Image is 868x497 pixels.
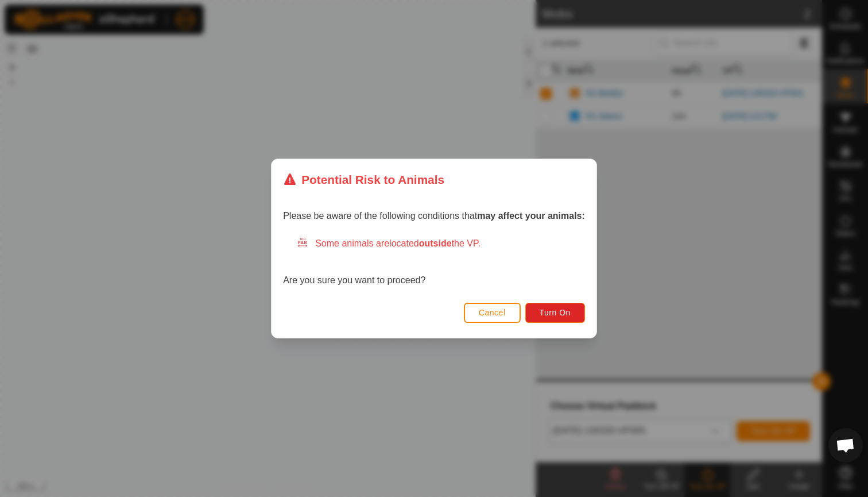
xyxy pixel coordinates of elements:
span: Turn On [540,308,571,317]
strong: may affect your animals: [477,211,585,221]
span: Please be aware of the following conditions that [283,211,585,221]
div: Are you sure you want to proceed? [283,237,585,287]
div: Potential Risk to Animals [283,171,444,188]
span: Cancel [479,308,506,317]
span: located the VP. [389,238,480,248]
a: Open chat [828,428,863,463]
div: Some animals are [297,237,585,251]
button: Turn On [525,303,585,323]
button: Cancel [464,303,521,323]
strong: outside [419,238,452,248]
